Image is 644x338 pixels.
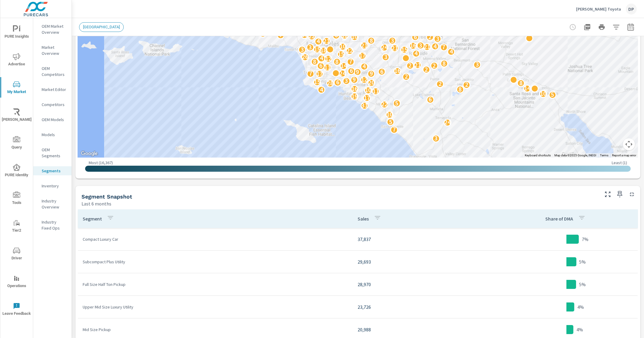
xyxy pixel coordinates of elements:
[391,37,394,44] p: 3
[2,219,31,234] span: Tier2
[33,145,72,160] div: OEM Segments
[359,52,366,59] p: 17
[320,47,327,54] p: 18
[335,58,339,65] p: 8
[351,85,358,92] p: 16
[320,86,323,93] p: 4
[389,118,392,126] p: 5
[351,33,358,40] p: 10
[335,32,338,39] p: 6
[356,68,359,76] p: 9
[626,4,637,14] div: DP
[625,21,637,33] button: Select Date Range
[2,192,31,206] span: Tools
[394,67,401,74] p: 16
[42,147,67,159] p: OEM Segments
[301,46,304,53] p: 3
[42,168,67,174] p: Segments
[81,200,111,207] p: Last 6 months
[0,18,33,323] div: nav menu
[319,62,323,69] p: 6
[358,281,491,288] p: 28,970
[42,44,67,56] p: Market Overview
[2,136,31,151] span: Query
[436,35,439,42] p: 3
[33,100,72,109] div: Competitors
[393,126,396,133] p: 7
[341,32,348,39] p: 12
[79,25,123,29] span: [GEOGRAPHIC_DATA]
[381,101,388,108] p: 22
[581,21,593,33] button: "Export Report to PDF"
[308,33,315,40] p: 22
[405,73,408,80] p: 2
[395,100,398,107] p: 5
[351,93,358,100] p: 19
[442,60,446,67] p: 8
[336,79,340,86] p: 6
[577,303,584,311] p: 4%
[612,160,627,165] p: Least ( 1 )
[381,44,388,51] p: 24
[33,130,72,139] div: Models
[313,58,316,65] p: 8
[576,6,621,12] p: [PERSON_NAME] Toyota
[352,76,356,83] p: 9
[42,117,67,123] p: OEM Models
[79,150,99,158] a: Open this area in Google Maps (opens a new window)
[408,62,412,69] p: 2
[600,154,608,157] a: Terms (opens in new tab)
[364,94,370,102] p: 17
[324,64,331,71] p: 11
[579,258,586,265] p: 5%
[433,43,437,50] p: 4
[314,78,320,86] p: 15
[438,80,442,87] p: 2
[424,43,430,50] p: 21
[309,70,312,77] p: 7
[2,81,31,95] span: My Market
[308,44,312,51] p: 3
[432,62,436,69] p: 2
[386,111,393,118] p: 10
[358,236,491,243] p: 37,837
[434,135,438,142] p: 3
[361,76,368,83] p: 12
[596,21,608,33] button: Print Report
[458,86,462,93] p: 8
[380,68,384,75] p: 6
[576,326,583,333] p: 4%
[365,86,371,94] p: 10
[414,50,418,57] p: 4
[317,38,320,45] p: 4
[83,216,102,222] p: Segment
[414,61,421,69] p: 21
[345,77,348,84] p: 3
[33,218,72,233] div: Industry Fixed Ops
[2,275,31,289] span: Operations
[42,132,67,138] p: Models
[582,236,588,243] p: 7%
[42,102,67,108] p: Competitors
[325,55,332,62] p: 12
[2,25,31,40] span: PURE Insights
[358,303,491,311] p: 23,726
[519,80,523,87] p: 8
[419,42,422,49] p: 3
[358,258,491,265] p: 29,693
[79,150,99,158] img: Google
[33,85,72,94] div: Market Editor
[42,183,67,189] p: Inventory
[33,43,72,58] div: Market Overview
[320,55,323,62] p: 4
[429,96,432,103] p: 6
[340,43,346,50] p: 10
[33,196,72,211] div: Industry Overview
[370,37,373,44] p: 8
[260,30,266,37] p: 26
[33,166,72,175] div: Segments
[81,193,132,200] h5: Segment Snapshot
[627,189,637,199] button: Minimize Widget
[323,37,330,45] p: 21
[349,58,352,65] p: 7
